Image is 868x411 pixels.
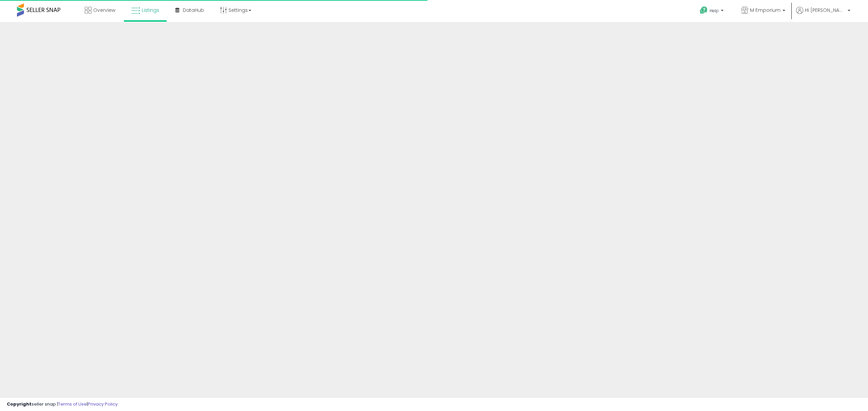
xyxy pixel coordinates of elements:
span: Listings [142,7,159,14]
span: DataHub [183,7,204,14]
span: M Emporium [750,7,781,14]
span: Help [710,8,719,14]
span: Hi [PERSON_NAME] [805,7,846,14]
i: Get Help [699,6,708,15]
span: Overview [93,7,115,14]
a: Help [694,1,730,22]
a: Hi [PERSON_NAME] [796,7,850,22]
